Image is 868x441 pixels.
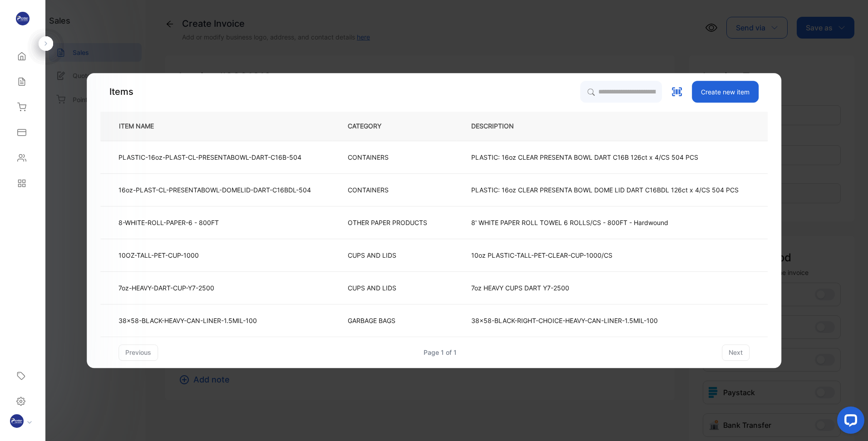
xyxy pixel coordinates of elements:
p: 10oz PLASTIC-TALL-PET-CLEAR-CUP-1000/CS [471,250,612,260]
p: 7oz HEAVY CUPS DART Y7-2500 [471,283,570,293]
div: Page 1 of 1 [424,348,457,357]
p: GARBAGE BAGS [348,316,395,325]
p: 38x58-BLACK-RIGHT-CHOICE-HEAVY-CAN-LINER-1.5MIL-100 [471,316,658,325]
p: 38x58-BLACK-HEAVY-CAN-LINER-1.5MIL-100 [118,316,257,325]
p: ITEM NAME [115,122,168,131]
iframe: LiveChat chat widget [830,403,868,441]
p: 7oz-HEAVY-DART-CUP-Y7-2500 [118,283,214,293]
p: 16oz-PLAST-CL-PRESENTABOWL-DOMELID-DART-C16BDL-504 [118,185,311,195]
img: profile [10,414,24,428]
p: CUPS AND LIDS [348,250,396,260]
p: PLASTIC: 16oz CLEAR PRESENTA BOWL DART C16B 126ct x 4/CS 504 PCS [471,152,698,162]
p: CONTAINERS [348,185,389,195]
img: logo [16,12,30,25]
p: PLASTIC-16oz-PLAST-CL-PRESENTABOWL-DART-C16B-504 [118,152,301,162]
p: 8' WHITE PAPER ROLL TOWEL 6 ROLLS/CS - 800FT - Hardwound [471,218,668,227]
p: OTHER PAPER PRODUCTS [348,218,427,227]
button: previous [118,344,158,361]
p: DESCRIPTION [471,122,528,131]
p: CONTAINERS [348,152,389,162]
p: CUPS AND LIDS [348,283,396,293]
button: Create new item [692,81,759,103]
p: PLASTIC: 16oz CLEAR PRESENTA BOWL DOME LID DART C16BDL 126ct x 4/CS 504 PCS [471,185,739,195]
p: Items [109,85,133,98]
p: 10OZ-TALL-PET-CUP-1000 [118,250,199,260]
button: next [722,344,750,361]
p: 8-WHITE-ROLL-PAPER-6 - 800FT [118,218,219,227]
p: CATEGORY [348,122,396,131]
